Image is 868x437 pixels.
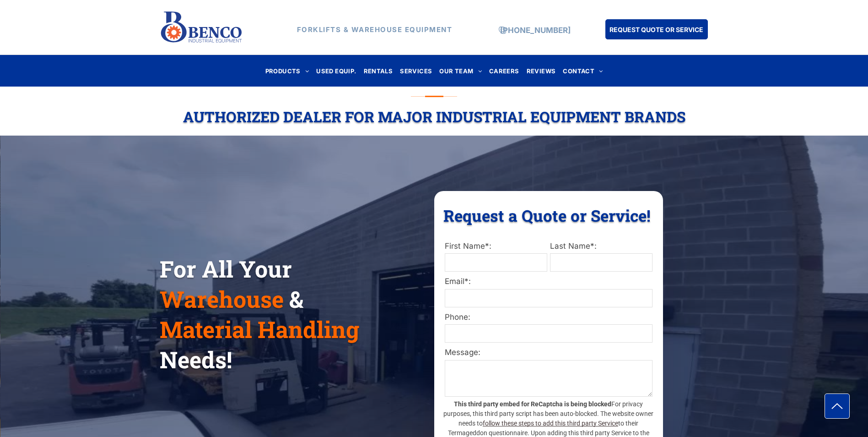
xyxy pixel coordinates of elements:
[160,284,284,314] span: Warehouse
[445,311,652,323] label: Phone:
[445,276,652,288] label: Email*:
[454,400,611,408] strong: This third party embed for ReCaptcha is being blocked
[605,19,708,39] a: REQUEST QUOTE OR SERVICE
[483,420,618,427] a: follow these steps to add this third party Service
[443,205,651,226] span: Request a Quote or Service!
[559,65,606,77] a: CONTACT
[313,65,360,77] a: USED EQUIP.
[609,21,703,38] span: REQUEST QUOTE OR SERVICE
[262,65,313,77] a: PRODUCTS
[550,240,652,252] label: Last Name*:
[160,344,232,375] span: Needs!
[523,65,560,77] a: REVIEWS
[445,240,547,252] label: First Name*:
[396,65,436,77] a: SERVICES
[183,107,685,126] span: Authorized Dealer For Major Industrial Equipment Brands
[160,314,359,344] span: Material Handling
[289,284,303,314] span: &
[436,65,485,77] a: OUR TEAM
[500,26,571,35] a: [PHONE_NUMBER]
[445,347,652,359] label: Message:
[360,65,397,77] a: RENTALS
[160,254,292,284] span: For All Your
[297,25,453,34] strong: FORKLIFTS & WAREHOUSE EQUIPMENT
[485,65,523,77] a: CAREERS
